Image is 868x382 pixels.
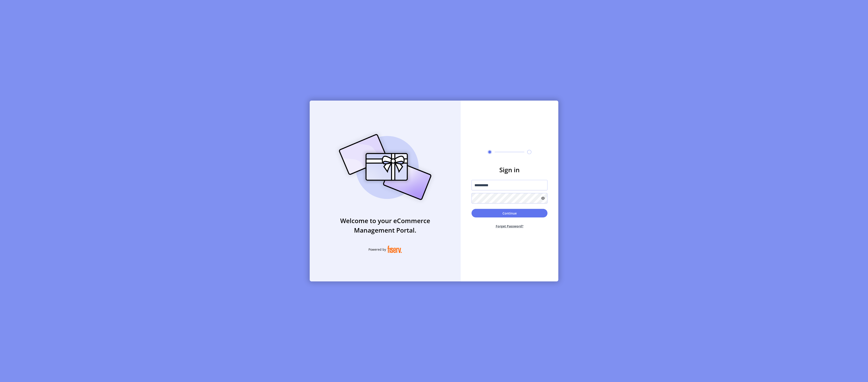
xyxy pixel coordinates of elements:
button: Forget Password? [472,220,547,232]
img: card_Illustration.svg [332,129,438,205]
h3: Sign in [472,165,547,174]
span: Powered by [368,247,386,252]
h3: Welcome to your eCommerce Management Portal. [310,216,461,235]
button: Continue [472,209,547,217]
